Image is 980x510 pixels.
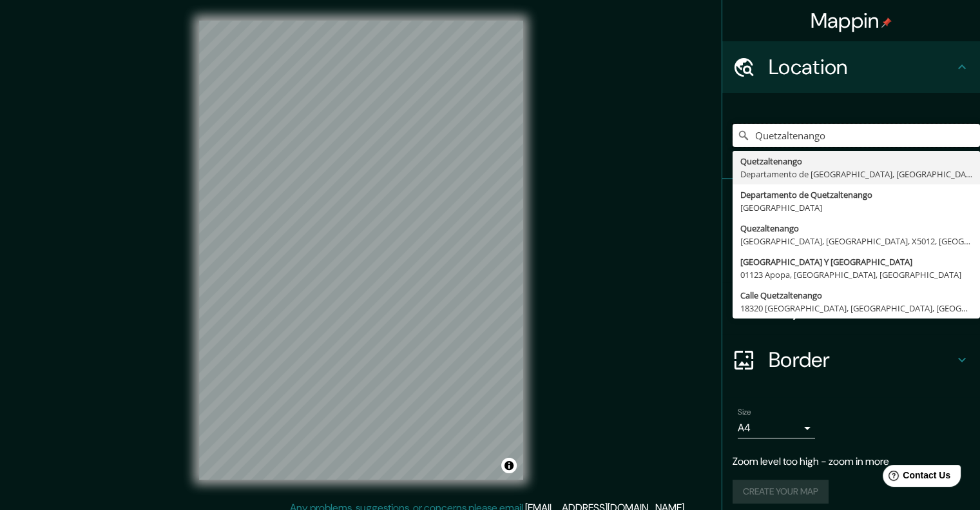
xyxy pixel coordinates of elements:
[740,222,972,235] div: Quezaltenango
[722,231,980,282] div: Style
[740,268,972,281] div: 01123 Apopa, [GEOGRAPHIC_DATA], [GEOGRAPHIC_DATA]
[501,458,517,473] button: Toggle attribution
[722,334,980,386] div: Border
[733,454,970,469] p: Zoom level too high - zoom in more
[769,347,954,373] h4: Border
[769,54,954,80] h4: Location
[722,282,980,334] div: Layout
[740,235,972,248] div: [GEOGRAPHIC_DATA], [GEOGRAPHIC_DATA], X5012, [GEOGRAPHIC_DATA]
[811,8,892,34] h4: Mappin
[740,255,972,268] div: [GEOGRAPHIC_DATA] Y [GEOGRAPHIC_DATA]
[740,168,972,181] div: Departamento de [GEOGRAPHIC_DATA], [GEOGRAPHIC_DATA]
[740,155,972,168] div: Quetzaltenango
[738,418,815,438] div: A4
[740,302,972,315] div: 18320 [GEOGRAPHIC_DATA], [GEOGRAPHIC_DATA], [GEOGRAPHIC_DATA]
[881,17,892,28] img: pin-icon.png
[738,407,751,418] label: Size
[740,201,972,214] div: [GEOGRAPHIC_DATA]
[199,21,523,480] canvas: Map
[733,124,980,147] input: Pick your city or area
[740,289,972,302] div: Calle Quetzaltenango
[722,41,980,93] div: Location
[865,460,966,496] iframe: Help widget launcher
[769,295,954,321] h4: Layout
[740,188,972,201] div: Departamento de Quetzaltenango
[722,179,980,231] div: Pins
